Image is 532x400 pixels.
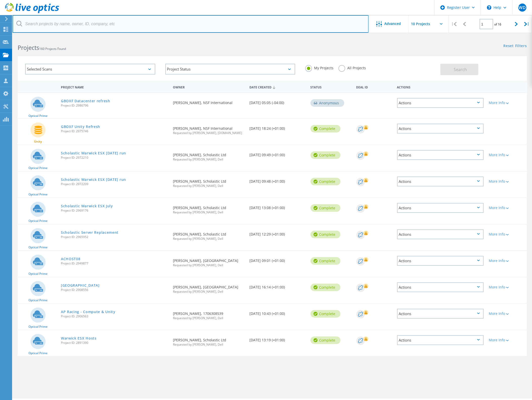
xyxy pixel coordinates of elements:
[519,6,526,10] span: WD
[61,99,110,103] a: GBOXF Datacenter refresh
[61,341,168,344] span: Project ID: 2891390
[522,15,532,33] div: |
[489,232,524,236] div: More Info
[247,93,308,110] div: [DATE] 05:05 (-04:00)
[170,198,247,219] div: [PERSON_NAME], Scholastic Ltd
[61,125,100,128] a: GBOXF Unity Refresh
[28,299,48,302] span: Optical Prime
[39,47,66,51] span: 160 Projects Found
[247,304,308,320] div: [DATE] 10:43 (+01:00)
[247,119,308,135] div: [DATE] 18:24 (+01:00)
[61,231,119,234] a: Scholastic Server Replacement
[61,236,168,239] span: Project ID: 2965952
[173,184,244,187] span: Requested by [PERSON_NAME], Dell
[397,124,484,134] div: Actions
[170,172,247,192] div: [PERSON_NAME], Scholastic Ltd
[61,315,168,318] span: Project ID: 2906563
[61,257,81,261] a: ACHOST08
[311,151,340,159] div: Complete
[247,198,308,215] div: [DATE] 13:08 (+01:00)
[489,153,524,157] div: More Info
[440,64,478,75] button: Search
[173,237,244,240] span: Requested by [PERSON_NAME], Dell
[247,82,308,92] div: Date Created
[28,325,48,328] span: Optical Prime
[489,312,524,315] div: More Info
[28,246,48,249] span: Optical Prime
[61,337,97,340] a: Warwick ESX Hosts
[28,166,48,170] span: Optical Prime
[311,125,340,132] div: Complete
[173,158,244,161] span: Requested by [PERSON_NAME], Dell
[173,317,244,320] span: Requested by [PERSON_NAME], Dell
[61,151,126,155] a: Scholastic Warwick ESX [DATE] run
[311,337,340,344] div: Complete
[165,64,295,75] div: Project Status
[247,145,308,162] div: [DATE] 09:49 (+01:00)
[305,65,333,70] label: My Projects
[61,204,113,208] a: Scholastic Warwick ESX July
[395,82,486,91] div: Actions
[170,93,247,110] div: [PERSON_NAME], NSF International
[61,310,116,314] a: AP Racing - Compute & Unity
[489,285,524,289] div: More Info
[397,177,484,186] div: Actions
[247,251,308,268] div: [DATE] 09:01 (+01:00)
[173,131,244,135] span: Requested by [PERSON_NAME], [DOMAIN_NAME]
[247,224,308,241] div: [DATE] 12:29 (+01:00)
[61,288,168,291] span: Project ID: 2908556
[61,130,168,133] span: Project ID: 2975746
[354,82,395,91] div: Deal Id
[489,259,524,262] div: More Info
[5,11,59,14] a: Live Optics Dashboard
[311,178,340,185] div: Complete
[487,5,491,10] svg: \n
[18,44,39,52] b: Projects
[28,193,48,196] span: Optical Prime
[61,209,168,212] span: Project ID: 2969176
[489,101,524,105] div: More Info
[397,309,484,319] div: Actions
[397,256,484,266] div: Actions
[170,145,247,166] div: [PERSON_NAME], Scholastic Ltd
[308,82,354,91] div: Status
[25,64,155,75] div: Selected Scans
[247,172,308,188] div: [DATE] 09:48 (+01:00)
[170,330,247,351] div: [PERSON_NAME], Scholastic Ltd
[449,15,459,33] div: |
[385,22,401,25] span: Advanced
[454,67,467,72] span: Search
[170,277,247,298] div: [PERSON_NAME], [GEOGRAPHIC_DATA]
[61,104,168,107] span: Project ID: 2986796
[28,219,48,222] span: Optical Prime
[170,82,247,91] div: Owner
[34,140,42,143] span: Unity
[170,251,247,272] div: [PERSON_NAME], [GEOGRAPHIC_DATA]
[397,150,484,160] div: Actions
[397,335,484,345] div: Actions
[504,44,527,48] a: Reset Filters
[61,178,126,181] a: Scholastic Warwick ESX [DATE] run
[170,119,247,140] div: [PERSON_NAME], NSF International
[311,231,340,238] div: Complete
[311,310,340,318] div: Complete
[311,204,340,212] div: Complete
[61,284,100,287] a: [GEOGRAPHIC_DATA]
[489,180,524,183] div: More Info
[311,99,344,107] div: Anonymous
[311,284,340,291] div: Complete
[61,183,168,186] span: Project ID: 2972209
[170,304,247,325] div: [PERSON_NAME], 1706308539
[311,257,340,265] div: Complete
[489,338,524,342] div: More Info
[397,282,484,292] div: Actions
[28,352,48,355] span: Optical Prime
[170,224,247,245] div: [PERSON_NAME], Scholastic Ltd
[61,262,168,265] span: Project ID: 2949877
[28,114,48,117] span: Optical Prime
[173,264,244,267] span: Requested by [PERSON_NAME], Dell
[173,290,244,293] span: Requested by [PERSON_NAME], Dell
[58,82,170,91] div: Project Name
[489,206,524,210] div: More Info
[28,272,48,275] span: Optical Prime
